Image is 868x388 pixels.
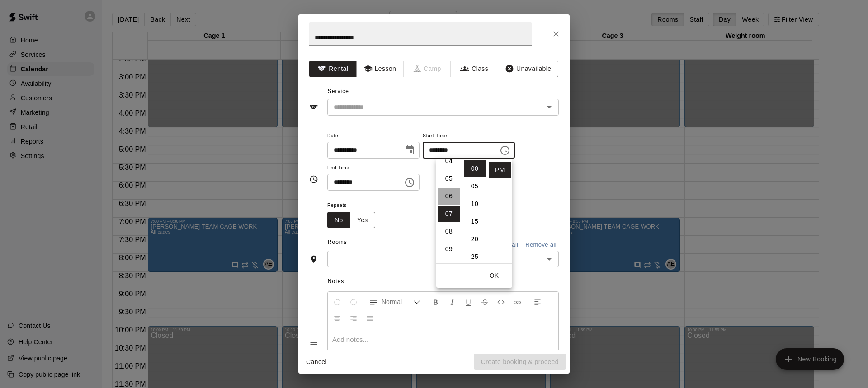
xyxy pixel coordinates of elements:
span: Notes [328,275,559,289]
button: Format Underline [461,294,476,310]
svg: Service [309,103,318,112]
li: 20 minutes [464,231,486,248]
button: Insert Code [493,294,509,310]
button: Choose date, selected date is Sep 15, 2025 [401,141,419,159]
button: Right Align [346,310,361,326]
span: Rooms [328,239,347,245]
span: End Time [327,162,420,174]
li: 9 hours [438,241,460,257]
span: Service [328,88,349,94]
button: OK [480,267,509,284]
li: 8 hours [438,223,460,240]
button: Choose time, selected time is 7:00 PM [496,141,514,159]
span: Normal [382,297,413,306]
button: Yes [350,212,375,229]
li: 4 hours [438,153,460,169]
ul: Select meridiem [487,159,512,263]
li: 5 hours [438,170,460,187]
span: Camps can only be created in the Services page [404,61,451,77]
svg: Timing [309,175,318,184]
button: Undo [330,294,345,310]
button: Unavailable [498,61,558,77]
li: PM [489,162,511,178]
span: Date [327,130,420,142]
button: Left Align [530,294,545,310]
button: Lesson [356,61,404,77]
li: 0 minutes [464,160,486,177]
button: Justify Align [362,310,377,326]
button: Open [543,101,556,113]
li: 15 minutes [464,213,486,230]
button: Format Strikethrough [477,294,492,310]
button: Format Italics [444,294,460,310]
button: Open [543,253,556,266]
button: Insert Link [509,294,525,310]
li: 7 hours [438,206,460,222]
button: Center Align [330,310,345,326]
button: Rental [309,61,357,77]
ul: Select hours [436,159,462,263]
li: 10 minutes [464,196,486,212]
button: Format Bold [428,294,443,310]
button: Class [451,61,498,77]
span: Start Time [423,130,515,142]
div: outlined button group [327,212,375,229]
button: Choose time, selected time is 7:30 PM [401,173,419,192]
button: Cancel [302,354,331,370]
svg: Notes [309,340,318,349]
ul: Select minutes [462,159,487,263]
li: 5 minutes [464,178,486,195]
li: 25 minutes [464,248,486,265]
button: No [327,212,350,229]
span: Repeats [327,200,382,212]
button: Redo [346,294,361,310]
li: 10 hours [438,258,460,275]
li: 6 hours [438,188,460,205]
button: Close [548,26,564,42]
svg: Rooms [309,255,318,264]
button: Formatting Options [365,294,424,310]
button: Remove all [523,238,559,252]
